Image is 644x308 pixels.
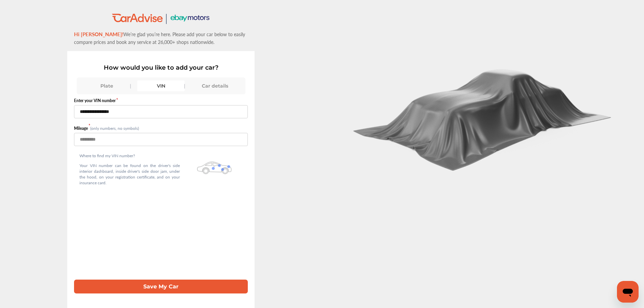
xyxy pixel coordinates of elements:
div: VIN [137,80,185,91]
span: Hi [PERSON_NAME]! [74,30,123,38]
img: carCoverBlack.2823a3dccd746e18b3f8.png [348,62,618,171]
img: olbwX0zPblBWoAAAAASUVORK5CYII= [197,162,232,174]
label: Enter your VIN number [74,98,248,103]
label: Mileage [74,125,90,131]
small: (only numbers, no symbols) [90,125,139,131]
iframe: Button to launch messaging window [617,281,639,303]
p: How would you like to add your car? [74,64,248,71]
div: Plate [83,80,130,91]
span: We’re glad you’re here. Please add your car below to easily compare prices and book any service a... [74,31,245,45]
p: Your VIN number can be found on the driver's side interior dashboard, inside driver's side door j... [79,163,180,186]
p: Where to find my VIN number? [79,153,180,159]
button: Save My Car [74,280,248,293]
div: Car details [191,80,239,91]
